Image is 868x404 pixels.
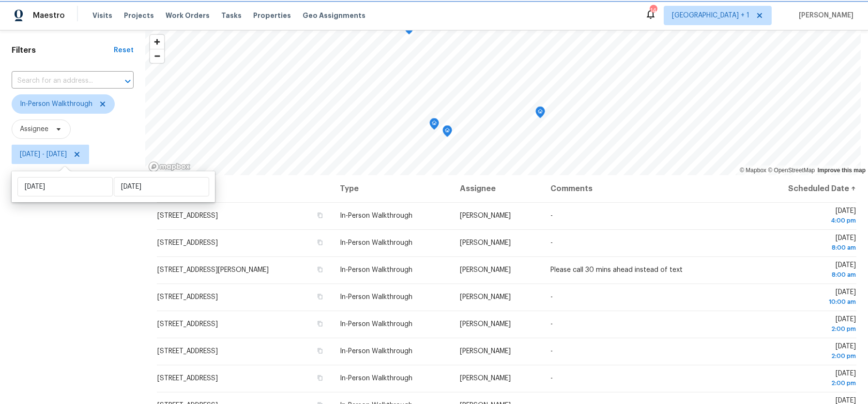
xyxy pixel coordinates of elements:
[761,208,856,225] span: [DATE]
[148,161,191,172] a: Mapbox homepage
[340,212,412,219] span: In-Person Walkthrough
[145,30,861,175] canvas: Map
[157,321,218,328] span: [STREET_ADDRESS]
[761,262,856,280] span: [DATE]
[253,11,291,20] span: Properties
[12,45,114,55] h1: Filters
[340,267,412,273] span: In-Person Walkthrough
[761,216,856,225] div: 4:00 pm
[460,267,511,273] span: [PERSON_NAME]
[761,316,856,334] span: [DATE]
[761,343,856,361] span: [DATE]
[332,175,452,202] th: Type
[17,177,113,196] input: Start date
[768,167,815,174] a: OpenStreetMap
[150,49,164,63] button: Zoom out
[761,370,856,388] span: [DATE]
[761,289,856,307] span: [DATE]
[316,211,324,220] button: Copy Address
[150,35,164,49] button: Zoom in
[452,175,543,202] th: Assignee
[33,11,65,20] span: Maestro
[460,348,511,355] span: [PERSON_NAME]
[340,239,412,246] span: In-Person Walkthrough
[550,212,553,219] span: -
[550,294,553,300] span: -
[157,375,218,382] span: [STREET_ADDRESS]
[442,125,452,140] div: Map marker
[221,12,242,19] span: Tasks
[316,265,324,274] button: Copy Address
[157,267,269,273] span: [STREET_ADDRESS][PERSON_NAME]
[121,75,135,88] button: Open
[672,11,749,20] span: [GEOGRAPHIC_DATA] + 1
[316,238,324,247] button: Copy Address
[316,319,324,328] button: Copy Address
[303,11,365,20] span: Geo Assignments
[550,375,553,382] span: -
[550,239,553,246] span: -
[166,11,210,20] span: Work Orders
[460,375,511,382] span: [PERSON_NAME]
[753,175,856,202] th: Scheduled Date ↑
[340,294,412,300] span: In-Person Walkthrough
[761,270,856,280] div: 8:00 am
[114,177,209,196] input: End date
[761,351,856,361] div: 2:00 pm
[20,124,48,134] span: Assignee
[340,348,412,355] span: In-Person Walkthrough
[761,235,856,253] span: [DATE]
[340,321,412,328] span: In-Person Walkthrough
[316,374,324,382] button: Copy Address
[157,239,218,246] span: [STREET_ADDRESS]
[20,150,67,159] span: [DATE] - [DATE]
[12,74,107,89] input: Search for an address...
[761,324,856,334] div: 2:00 pm
[818,167,866,174] a: Improve this map
[761,297,856,307] div: 10:00 am
[460,239,511,246] span: [PERSON_NAME]
[157,294,218,300] span: [STREET_ADDRESS]
[795,11,853,20] span: [PERSON_NAME]
[550,267,683,273] span: Please call 30 mins ahead instead of text
[650,6,656,15] div: 14
[157,212,218,219] span: [STREET_ADDRESS]
[460,294,511,300] span: [PERSON_NAME]
[124,11,154,20] span: Projects
[761,378,856,388] div: 2:00 pm
[761,243,856,253] div: 8:00 am
[157,348,218,355] span: [STREET_ADDRESS]
[535,106,545,121] div: Map marker
[340,375,412,382] span: In-Person Walkthrough
[316,346,324,355] button: Copy Address
[550,348,553,355] span: -
[460,212,511,219] span: [PERSON_NAME]
[316,292,324,301] button: Copy Address
[543,175,753,202] th: Comments
[429,118,439,133] div: Map marker
[460,321,511,328] span: [PERSON_NAME]
[157,175,332,202] th: Address
[740,167,766,174] a: Mapbox
[550,321,553,328] span: -
[92,11,112,20] span: Visits
[114,45,134,55] div: Reset
[20,99,92,109] span: In-Person Walkthrough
